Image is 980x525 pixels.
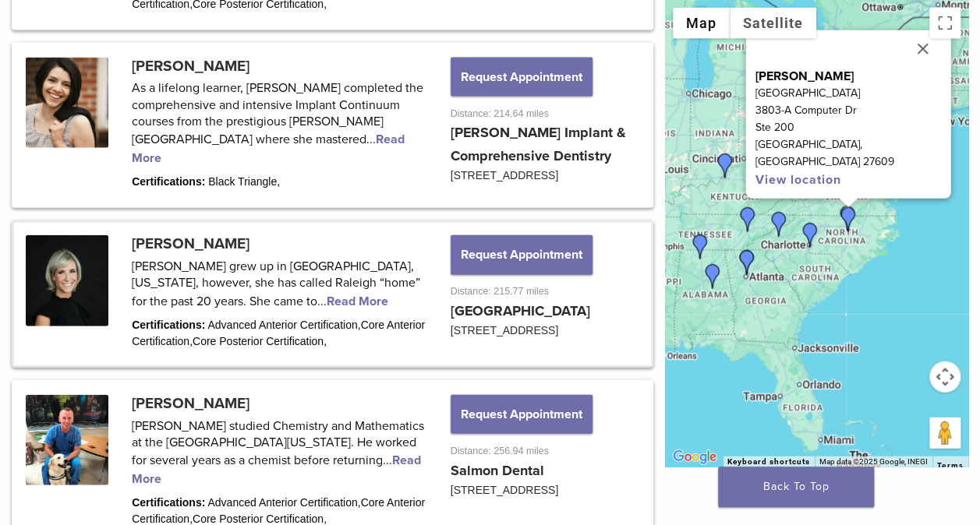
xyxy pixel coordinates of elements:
div: Dr. Steven Leach [688,234,713,259]
p: [PERSON_NAME] [755,68,941,85]
div: Dr. Rebekkah Merrell [766,212,791,237]
button: Request Appointment [451,58,593,97]
p: [GEOGRAPHIC_DATA] [755,85,941,102]
p: [GEOGRAPHIC_DATA], [GEOGRAPHIC_DATA] 27609 [755,136,941,171]
a: Terms (opens in new tab) [937,461,964,470]
a: Back To Top [718,467,874,507]
button: Drag Pegman onto the map to open Street View [929,418,961,449]
button: Close [904,30,941,68]
span: Map data ©2025 Google, INEGI [819,457,928,466]
button: Keyboard shortcuts [727,456,810,467]
button: Show satellite imagery [730,8,816,39]
div: Dr. Skip Dolt [734,250,759,275]
img: Google [669,447,720,467]
button: Toggle fullscreen view [929,8,961,39]
a: Open this area in Google Maps (opens a new window) [669,447,720,467]
div: Dr. Ann Coambs [798,223,823,248]
p: 3803-A Computer Dr [755,102,941,119]
div: Dr. Anna Abernethy [836,207,861,232]
div: Dr. Lauren Chapman [835,206,860,231]
button: Request Appointment [451,395,593,434]
p: Ste 200 [755,119,941,136]
div: Dr. Jeffrey Beeler [735,207,760,232]
div: Dr. Tina Lefta [713,153,738,178]
a: View location [755,172,840,188]
button: Request Appointment [451,235,593,274]
div: Dr. Christopher Salmon [700,264,725,289]
button: Map camera controls [929,361,961,393]
button: Show street map [673,8,730,39]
